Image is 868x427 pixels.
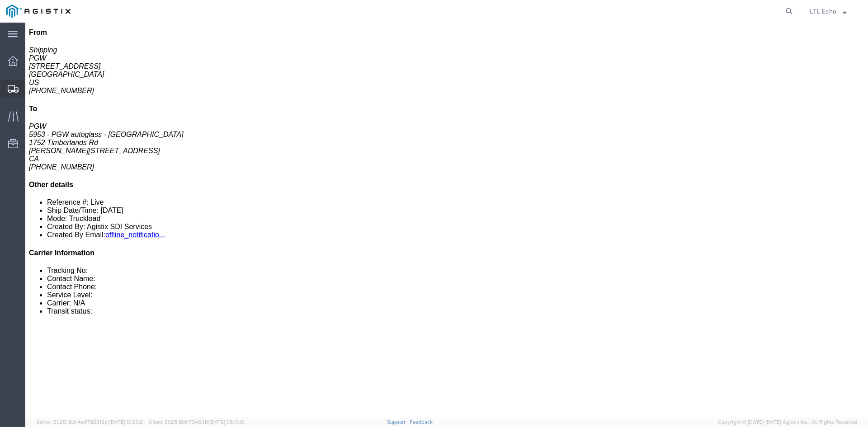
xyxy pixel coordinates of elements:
a: Support [387,419,410,425]
span: [DATE] 08:10:16 [209,419,245,425]
span: Server: 2025.18.0-4e47823f9d1 [36,419,145,425]
span: Client: 2025.18.0-7346316 [149,419,245,425]
span: [DATE] 10:23:21 [109,419,145,425]
span: Copyright © [DATE]-[DATE] Agistix Inc., All Rights Reserved [718,418,857,426]
iframe: FS Legacy Container [25,23,868,418]
button: LTL Echo [809,6,855,17]
a: Feedback [410,419,433,425]
img: logo [6,5,71,18]
span: LTL Echo [810,6,836,16]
